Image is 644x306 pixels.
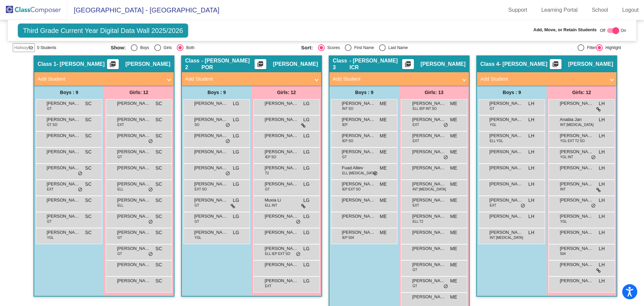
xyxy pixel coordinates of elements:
[413,267,417,272] span: GT
[560,213,593,220] span: [PERSON_NAME]
[333,75,458,83] mat-panel-title: Add Student
[148,219,153,225] span: do_not_disturb_alt
[560,138,585,143] span: YGL EXT T2 SO
[621,28,626,34] span: On
[489,165,523,171] span: [PERSON_NAME]
[265,245,298,252] span: [PERSON_NAME]
[586,5,613,15] a: School
[380,213,387,220] span: ME
[303,100,310,107] span: LG
[350,57,402,71] span: - [PERSON_NAME] ICR
[551,61,559,70] mat-icon: picture_as_pdf
[404,61,412,70] mat-icon: picture_as_pdf
[503,5,533,15] a: Support
[78,171,83,176] span: do_not_disturb_alt
[34,72,174,86] mat-expansion-panel-header: Add Student
[194,213,228,220] span: [PERSON_NAME]
[233,148,239,156] span: LG
[547,86,616,99] div: Girls: 12
[412,261,446,268] span: [PERSON_NAME]
[342,235,354,240] span: IEP 504
[117,245,151,252] span: [PERSON_NAME]
[265,251,290,256] span: ELL IEP EXT SO
[489,100,523,107] span: [PERSON_NAME]
[560,116,593,123] span: Anabia Jan
[560,277,593,284] span: [PERSON_NAME]
[450,229,457,236] span: ME
[489,116,523,123] span: [PERSON_NAME]
[443,123,448,128] span: do_not_disturb_alt
[47,106,52,111] span: GT
[265,203,277,208] span: ELL INT
[450,100,457,107] span: ME
[528,148,534,156] span: LH
[380,197,387,204] span: ME
[599,197,605,204] span: LH
[413,219,423,224] span: ELL T2
[450,132,457,139] span: ME
[528,132,534,139] span: LH
[489,132,523,139] span: [PERSON_NAME]
[225,171,230,176] span: do_not_disturb_alt
[303,245,310,252] span: LG
[399,86,469,99] div: Girls: 13
[56,61,105,68] span: - [PERSON_NAME]
[109,61,117,70] mat-icon: picture_as_pdf
[412,148,446,155] span: [PERSON_NAME]
[47,116,80,123] span: [PERSON_NAME]
[117,187,123,192] span: ELL
[528,229,534,236] span: LH
[560,165,593,171] span: [PERSON_NAME]
[47,148,80,155] span: [PERSON_NAME]
[490,203,496,208] span: EXT
[380,181,387,188] span: ME
[450,261,457,268] span: ME
[490,106,494,111] span: GT
[265,148,298,155] span: [PERSON_NAME]
[28,45,34,50] mat-icon: visibility_off
[34,86,104,99] div: Boys : 9
[47,229,80,236] span: [PERSON_NAME]
[380,132,387,139] span: ME
[117,261,151,268] span: [PERSON_NAME] Dortissant
[599,245,605,252] span: LH
[560,261,593,268] span: [PERSON_NAME]
[373,171,378,176] span: do_not_disturb_alt
[490,138,503,143] span: ELL YGL
[47,219,52,224] span: GT
[303,213,310,220] span: LG
[85,116,92,123] span: SC
[333,57,350,71] span: Class 3
[117,100,151,107] span: [PERSON_NAME]
[195,187,207,192] span: EXT SO
[536,5,583,15] a: Learning Portal
[138,45,149,51] div: Boys
[47,165,80,171] span: [PERSON_NAME]
[117,277,151,284] span: [PERSON_NAME]
[412,165,446,171] span: [PERSON_NAME]
[156,197,162,204] span: SC
[265,187,270,192] span: GT
[303,229,310,236] span: LG
[156,229,162,236] span: SC
[156,100,162,107] span: SC
[599,213,605,220] span: LH
[117,213,151,220] span: [PERSON_NAME]
[125,61,170,68] span: [PERSON_NAME]
[296,219,301,225] span: do_not_disturb_alt
[265,116,298,123] span: [PERSON_NAME]
[380,229,387,236] span: ME
[412,277,446,284] span: [PERSON_NAME]
[195,219,199,224] span: GT
[233,229,239,236] span: LG
[194,229,228,236] span: [PERSON_NAME]
[550,59,561,69] button: Print Students Details
[489,197,523,204] span: [PERSON_NAME]
[325,45,340,51] div: Scores
[301,44,487,51] mat-radio-group: Select an option
[352,45,374,51] div: First Name
[443,155,448,160] span: do_not_disturb_alt
[265,283,271,289] span: EXT
[14,45,28,51] span: Hallway
[117,197,151,204] span: [PERSON_NAME]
